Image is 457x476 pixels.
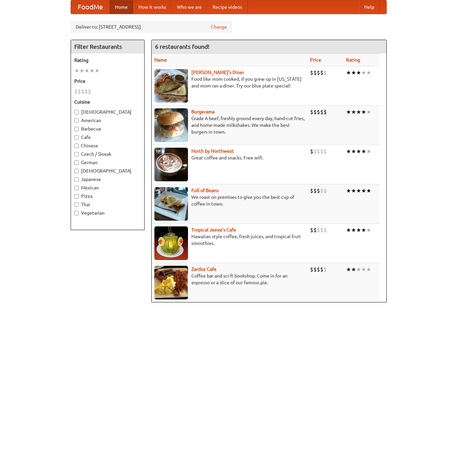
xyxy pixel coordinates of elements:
[310,108,313,116] li: $
[78,88,81,95] li: $
[366,108,371,116] li: ★
[346,266,351,273] li: ★
[310,226,313,234] li: $
[81,88,84,95] li: $
[191,109,215,114] a: Burgerama
[356,148,361,155] li: ★
[74,152,79,156] input: Czech / Slovak
[71,0,110,14] a: FoodMe
[74,211,79,215] input: Vegetarian
[154,108,188,142] img: burgerama.jpg
[74,186,79,190] input: Mexican
[74,160,79,165] input: German
[154,266,188,299] img: zardoz.jpg
[191,70,244,75] a: [PERSON_NAME]'s Diner
[154,272,305,286] p: Coffee bar and sci-fi bookshop. Come in for an espresso or a slice of our famous pie.
[74,159,141,166] label: German
[313,187,317,194] li: $
[323,266,327,273] li: $
[313,69,317,76] li: $
[191,188,219,193] a: Full of Beans
[366,226,371,234] li: ★
[154,187,188,221] img: beans.jpg
[74,135,79,140] input: Cafe
[346,226,351,234] li: ★
[154,57,167,63] a: Name
[88,88,91,95] li: $
[313,148,317,155] li: $
[154,154,305,161] p: Great coffee and snacks. Free wifi.
[351,226,356,234] li: ★
[356,187,361,194] li: ★
[71,21,232,33] div: Deliver to: [STREET_ADDRESS]
[310,187,313,194] li: $
[74,203,79,207] input: Thai
[313,226,317,234] li: $
[154,233,305,247] p: Hawaiian style coffee, fresh juices, and tropical fruit smoothies.
[191,266,217,272] a: Zardoz Cafe
[74,134,141,141] label: Cafe
[154,148,188,181] img: north.jpg
[346,57,360,63] a: Rating
[94,67,100,74] li: ★
[154,115,305,135] p: Grade A beef, freshly ground every day, hand-cut fries, and home-made milkshakes. We make the bes...
[110,0,133,14] a: Home
[351,69,356,76] li: ★
[323,226,327,234] li: $
[74,118,79,123] input: American
[323,187,327,194] li: $
[74,177,79,182] input: Japanese
[154,76,305,89] p: Food like mom cooked, if you grew up in [US_STATE] and mom ran a diner. Try our blue plate special!
[74,169,79,173] input: [DEMOGRAPHIC_DATA]
[191,227,236,232] a: Tropical Jeeve's Cafe
[71,40,144,53] h4: Filter Restaurants
[320,108,323,116] li: $
[310,148,313,155] li: $
[317,266,320,273] li: $
[323,69,327,76] li: $
[320,148,323,155] li: $
[74,184,141,191] label: Mexican
[356,226,361,234] li: ★
[74,210,141,216] label: Vegetarian
[74,194,79,198] input: Pizza
[359,0,380,14] a: Help
[74,144,79,148] input: Chinese
[310,57,321,63] a: Price
[351,108,356,116] li: ★
[211,24,227,30] a: Change
[361,187,366,194] li: ★
[74,99,141,105] h5: Cuisine
[320,226,323,234] li: $
[351,266,356,273] li: ★
[84,88,88,95] li: $
[191,148,234,154] a: North by Northwest
[351,148,356,155] li: ★
[346,148,351,155] li: ★
[74,176,141,183] label: Japanese
[317,148,320,155] li: $
[74,110,79,114] input: [DEMOGRAPHIC_DATA]
[320,187,323,194] li: $
[133,0,172,14] a: How it works
[366,187,371,194] li: ★
[356,69,361,76] li: ★
[317,187,320,194] li: $
[361,226,366,234] li: ★
[74,57,141,64] h5: Rating
[366,148,371,155] li: ★
[207,0,247,14] a: Recipe videos
[323,108,327,116] li: $
[313,108,317,116] li: $
[84,67,89,74] li: ★
[172,0,207,14] a: Who we are
[74,88,78,95] li: $
[154,226,188,260] img: jeeves.jpg
[323,148,327,155] li: $
[74,127,79,131] input: Barbecue
[74,125,141,132] label: Barbecue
